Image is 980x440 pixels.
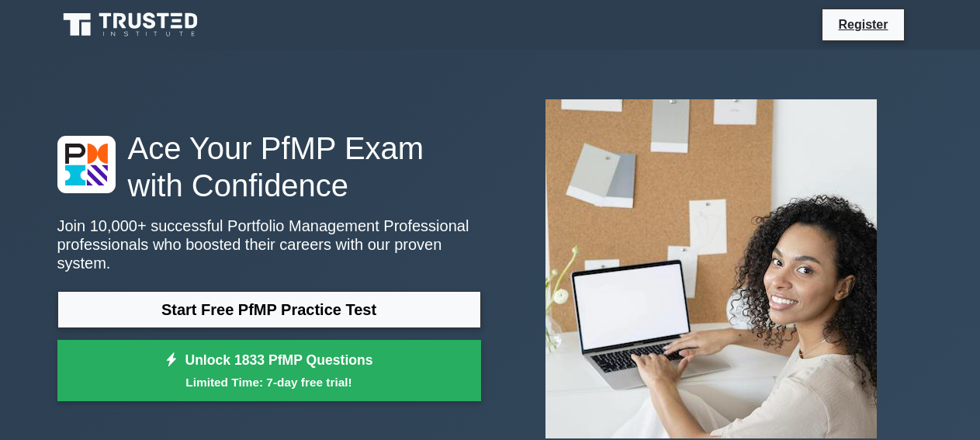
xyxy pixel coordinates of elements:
small: Limited Time: 7-day free trial! [77,373,462,391]
a: Unlock 1833 PfMP QuestionsLimited Time: 7-day free trial! [57,340,481,402]
a: Start Free PfMP Practice Test [57,291,481,328]
p: Join 10,000+ successful Portfolio Management Professional professionals who boosted their careers... [57,217,481,272]
a: Register [829,15,897,34]
h1: Ace Your PfMP Exam with Confidence [57,130,481,204]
